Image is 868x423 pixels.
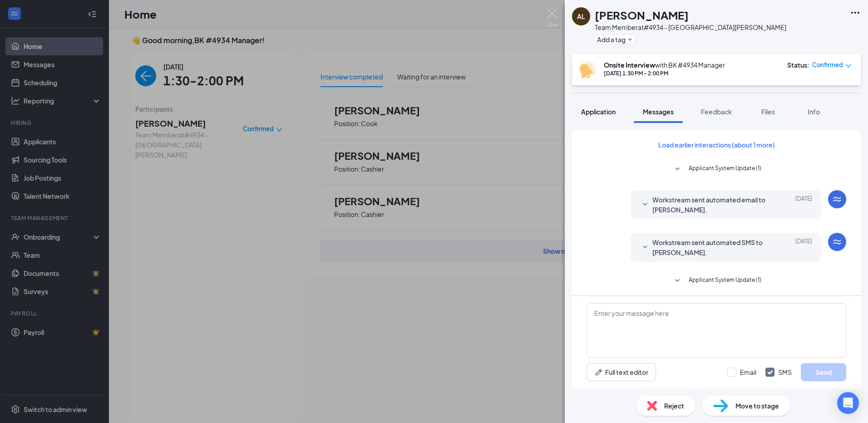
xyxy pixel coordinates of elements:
span: Applicant System Update (1) [689,164,761,175]
span: [DATE] [795,237,812,257]
div: with BK #4934 Manager [604,60,725,69]
span: Move to stage [735,401,779,411]
div: AL [577,12,585,21]
svg: Plus [627,37,633,42]
span: Applicant System Update (1) [689,275,761,286]
svg: SmallChevronDown [640,199,651,210]
svg: SmallChevronDown [672,164,683,175]
b: Onsite Interview [604,61,655,69]
span: down [845,63,852,69]
span: Info [808,108,820,116]
button: PlusAdd a tag [595,34,635,44]
button: SmallChevronDownApplicant System Update (1) [672,275,761,286]
span: Workstream sent automated SMS to [PERSON_NAME]. [652,237,771,257]
button: Send [801,363,846,381]
div: [DATE] 1:30 PM - 2:00 PM [604,69,725,77]
span: Application [581,108,616,116]
span: [DATE] [795,195,812,215]
span: Feedback [701,108,732,116]
svg: WorkstreamLogo [832,236,843,247]
h1: [PERSON_NAME] [595,7,689,23]
span: Workstream sent automated email to [PERSON_NAME]. [652,195,771,215]
button: SmallChevronDownApplicant System Update (1) [672,164,761,175]
div: Status : [787,60,809,69]
span: Confirmed [812,60,843,69]
svg: WorkstreamLogo [832,194,843,205]
button: Full text editorPen [587,363,656,381]
button: Load earlier interactions (about 1 more) [651,138,783,152]
span: Reject [664,401,684,411]
svg: SmallChevronDown [640,242,651,253]
svg: Ellipses [850,7,861,18]
span: Files [761,108,775,116]
svg: Pen [594,368,603,377]
span: Messages [643,108,674,116]
div: Open Intercom Messenger [837,392,859,414]
div: Team Member at #4934 - [GEOGRAPHIC_DATA][PERSON_NAME] [595,23,786,32]
svg: SmallChevronDown [672,275,683,286]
